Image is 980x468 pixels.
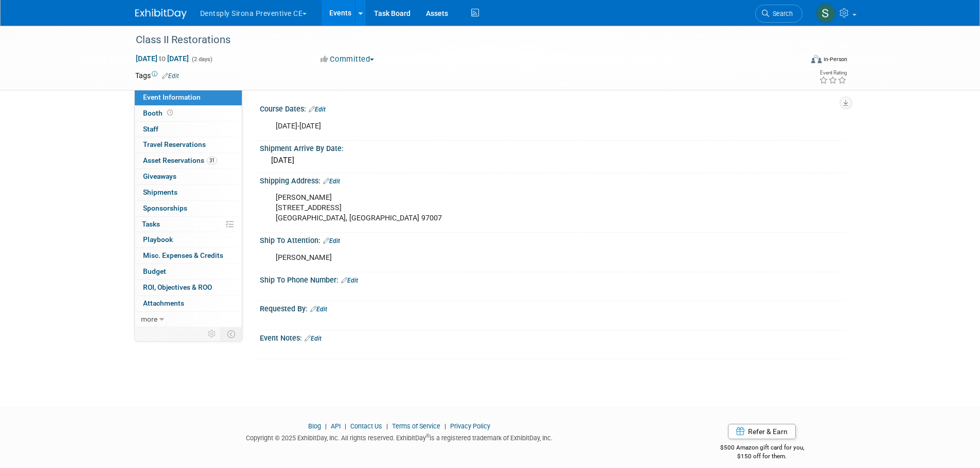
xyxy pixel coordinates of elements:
[143,172,176,180] span: Giveaways
[191,56,212,63] span: (2 days)
[135,296,242,311] a: Attachments
[342,422,349,430] span: |
[143,109,175,117] span: Booth
[143,140,206,148] span: Travel Reservations
[135,70,179,81] td: Tags
[755,5,803,23] a: Search
[426,433,430,439] sup: ®
[135,232,242,248] a: Playbook
[331,422,341,430] a: API
[260,173,845,186] div: Shipping Address:
[269,248,732,268] div: [PERSON_NAME]
[135,153,242,169] a: Asset Reservations31
[450,422,490,430] a: Privacy Policy
[207,157,217,164] span: 31
[143,251,223,259] span: Misc. Expenses & Credits
[269,188,732,229] div: [PERSON_NAME] [STREET_ADDRESS] [GEOGRAPHIC_DATA], [GEOGRAPHIC_DATA] 97007
[392,422,440,430] a: Terms of Service
[132,31,787,49] div: Class II Restorations
[143,204,187,212] span: Sponsorships
[143,93,201,101] span: Event Information
[341,277,358,284] a: Edit
[679,452,845,461] div: $150 off for them.
[742,53,848,69] div: Event Format
[135,185,242,200] a: Shipments
[310,306,327,313] a: Edit
[135,280,242,295] a: ROI, Objectives & ROO
[142,220,160,228] span: Tasks
[317,54,378,65] button: Committed
[269,116,732,137] div: [DATE]-[DATE]
[135,54,189,63] span: [DATE] [DATE]
[823,55,847,63] div: In-Person
[260,141,845,154] div: Shipment Arrive By Date:
[728,424,796,439] a: Refer & Earn
[268,153,838,169] div: [DATE]
[203,327,221,341] td: Personalize Event Tab Strip
[384,422,390,430] span: |
[816,4,835,23] img: Samantha Meyers
[135,201,242,216] a: Sponsorships
[323,178,340,185] a: Edit
[679,437,845,460] div: $500 Amazon gift card for you,
[221,327,242,341] td: Toggle Event Tabs
[260,301,845,314] div: Requested By:
[135,312,242,327] a: more
[769,10,793,17] span: Search
[135,248,242,264] a: Misc. Expenses & Credits
[305,335,322,342] a: Edit
[260,330,845,344] div: Event Notes:
[135,122,242,137] a: Staff
[135,9,187,19] img: ExhibitDay
[260,101,845,115] div: Course Dates:
[143,283,212,291] span: ROI, Objectives & ROO
[260,272,845,286] div: Ship To Phone Number:
[135,169,242,184] a: Giveaways
[157,54,167,63] span: to
[260,233,845,246] div: Ship To Attention:
[135,106,242,121] a: Booth
[819,70,847,76] div: Event Rating
[323,237,340,245] a: Edit
[309,106,326,113] a: Edit
[135,217,242,232] a: Tasks
[135,264,242,279] a: Budget
[141,315,157,323] span: more
[143,299,184,307] span: Attachments
[143,267,166,275] span: Budget
[143,156,217,164] span: Asset Reservations
[442,422,449,430] span: |
[323,422,329,430] span: |
[135,90,242,105] a: Event Information
[811,55,822,63] img: Format-Inperson.png
[143,235,173,244] span: Playbook
[165,109,175,117] span: Booth not reserved yet
[162,72,179,80] a: Edit
[135,137,242,153] a: Travel Reservations
[350,422,382,430] a: Contact Us
[308,422,321,430] a: Blog
[143,125,158,133] span: Staff
[135,431,664,443] div: Copyright © 2025 ExhibitDay, Inc. All rights reserved. ExhibitDay is a registered trademark of Ex...
[143,188,177,196] span: Shipments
